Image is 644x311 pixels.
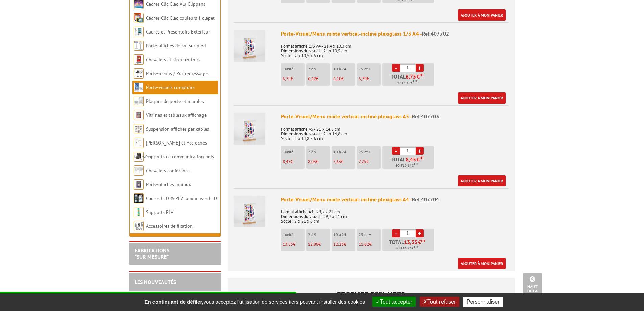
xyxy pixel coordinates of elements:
[134,193,144,203] img: Cadres LED & PLV lumineuses LED
[146,181,191,187] a: Porte-affiches muraux
[281,113,509,120] div: Porte-Visuel/Menu mixte vertical-incliné plexiglass A5 -
[392,229,400,237] a: -
[420,73,424,77] sup: HT
[308,159,330,164] p: €
[308,150,330,154] p: 2 à 9
[333,76,341,82] span: 6,10
[146,223,193,229] a: Accessoires de fixation
[146,15,215,21] a: Cadres Clic-Clac couleurs à clapet
[134,179,144,190] img: Porte-affiches muraux
[308,76,330,81] p: €
[281,30,509,38] div: Porte-Visuel/Menu mixte vertical-incliné plexiglass 1/3 A4 -
[146,98,204,104] a: Plaques de porte et murales
[413,79,418,83] sup: TTC
[416,229,424,237] a: +
[234,113,265,145] img: Porte-Visuel/Menu mixte vertical-incliné plexiglass A5
[396,163,419,169] span: Soit €
[333,67,355,71] p: 10 à 24
[308,232,330,237] p: 2 à 9
[281,39,509,58] p: Format affiche 1/3 A4 - 21,4 x 10,3 cm Dimensions du visuel : 21 x 10,5 cm Socle : 2 x 10,5 x 6 cm
[359,159,381,164] p: €
[281,196,509,203] div: Porte-Visuel/Menu mixte vertical-incliné plexiglass A4 -
[359,76,367,82] span: 5,79
[384,239,434,251] p: Total
[281,205,509,224] p: Format affiche A4 - 29,7 x 21 cm Dimensions du visuel : 29,7 x 21 cm Socle : 2 x 21 x 6 cm
[146,126,209,132] a: Suspension affiches par câbles
[406,157,416,162] span: 8,45
[135,247,169,260] a: FABRICATIONS"Sur Mesure"
[359,241,369,247] span: 11,62
[134,165,144,176] img: Chevalets conférence
[146,57,200,63] a: Chevalets et stop trottoirs
[420,297,459,307] button: Tout refuser
[406,74,416,79] span: 6,75
[281,122,509,141] p: Format affiche A5 - 21 x 14,8 cm Dimensions du visuel : 21 x 14,8 cm Socle : 2 x 14,8 x 6 cm
[420,156,424,160] sup: HT
[134,140,207,160] a: [PERSON_NAME] et Accroches tableaux
[146,70,209,76] a: Porte-menus / Porte-messages
[333,232,355,237] p: 10 à 24
[359,242,381,247] p: €
[458,92,506,104] a: Ajouter à mon panier
[359,159,366,164] span: 7,25
[283,242,305,247] p: €
[134,41,144,51] img: Porte-affiches de sol sur pied
[333,150,355,154] p: 10 à 24
[333,76,355,81] p: €
[404,80,411,86] span: 8,10
[458,9,506,21] a: Ajouter à mon panier
[308,67,330,71] p: 2 à 9
[234,196,265,227] img: Porte-Visuel/Menu mixte vertical-incliné plexiglass A4
[359,67,381,71] p: 25 et +
[134,138,144,148] img: Cimaises et Accroches tableaux
[396,246,419,251] span: Soit €
[337,291,405,298] span: Produits similaires
[134,68,144,79] img: Porte-menus / Porte-messages
[414,245,419,249] sup: TTC
[134,27,144,37] img: Cadres et Présentoirs Extérieur
[283,150,305,154] p: L'unité
[146,209,173,215] a: Supports PLV
[333,242,355,247] p: €
[412,113,439,120] span: Réf.407703
[146,43,206,49] a: Porte-affiches de sol sur pied
[283,67,305,71] p: L'unité
[359,150,381,154] p: 25 et +
[146,29,210,35] a: Cadres et Présentoirs Extérieur
[403,163,412,169] span: 10,14
[146,154,214,160] a: Supports de communication bois
[416,74,420,79] span: €
[384,157,434,169] p: Total
[414,162,419,166] sup: TTC
[146,84,195,90] a: Porte-visuels comptoirs
[135,279,176,285] a: LES NOUVEAUTÉS
[333,241,344,247] span: 12,23
[416,157,420,162] span: €
[308,159,316,164] span: 8,03
[412,196,439,203] span: Réf.407704
[404,239,418,245] span: 13,55
[418,239,421,245] span: €
[283,76,291,82] span: 6,75
[397,80,418,86] span: Soit €
[422,30,449,37] span: Réf.407702
[403,246,412,251] span: 16,26
[134,54,144,65] img: Chevalets et stop trottoirs
[421,239,425,243] sup: HT
[283,232,305,237] p: L'unité
[146,1,205,7] a: Cadres Clic-Clac Alu Clippant
[458,258,506,269] a: Ajouter à mon panier
[283,241,293,247] span: 13,55
[144,299,203,305] strong: En continuant de défiler,
[141,299,368,305] span: vous acceptez l'utilisation de services tiers pouvant installer des cookies
[134,221,144,231] img: Accessoires de fixation
[146,168,190,174] a: Chevalets conférence
[333,159,355,164] p: €
[416,64,424,72] a: +
[523,273,542,301] a: Haut de la page
[146,195,217,201] a: Cadres LED & PLV lumineuses LED
[134,13,144,23] img: Cadres Clic-Clac couleurs à clapet
[283,76,305,81] p: €
[372,297,416,307] button: Tout accepter
[392,64,400,72] a: -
